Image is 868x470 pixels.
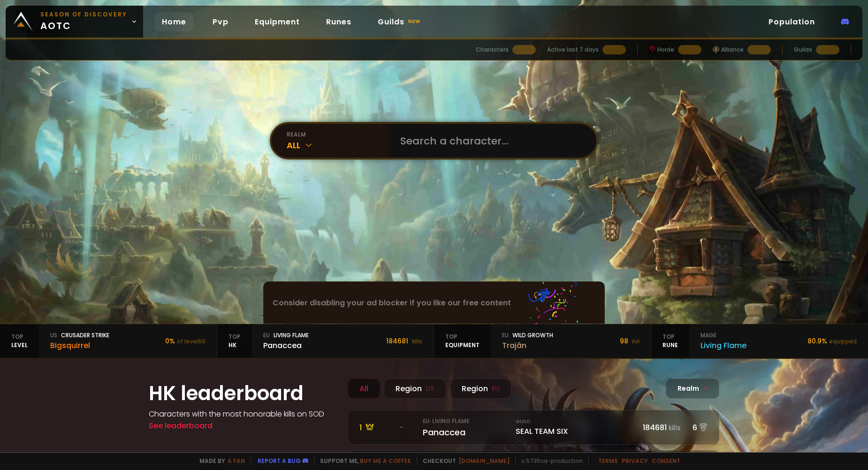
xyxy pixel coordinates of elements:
a: Buy me a coffee [360,457,411,465]
div: 80.9 % [807,336,857,346]
div: Active last 7 days [547,45,599,54]
h4: Characters with the most honorable kills on SOD [149,408,336,420]
div: Region [384,379,446,399]
a: Guildsnew [370,12,430,31]
div: Crusader Strike [50,331,109,340]
small: of level 60 [177,337,206,345]
div: SEAL TEAM SIX [516,418,637,437]
a: Home [154,12,194,31]
span: Support me, [314,457,411,465]
span: v. 5735ca - production [515,457,583,465]
div: Consider disabling your ad blocker if you like our free content [264,282,604,324]
input: Search a character... [395,124,585,158]
div: HK [217,324,252,358]
a: Equipment [247,12,307,31]
small: EU [492,384,500,394]
span: Top [445,333,480,341]
div: Region [450,379,511,399]
a: [DOMAIN_NAME] [458,457,510,465]
div: Panaccea [423,426,510,439]
div: realm [287,130,389,139]
a: Season of Discoveryaotc [6,6,143,38]
small: US [426,384,434,394]
span: Top [11,333,28,341]
a: 1 -eu· Living FlamePanaccea GuildSEAL TEAM SIX184681kills6 [348,410,719,445]
div: All [287,139,389,152]
div: 6 [683,422,708,433]
span: aotc [40,10,127,33]
div: Wild Growth [502,331,553,340]
h1: HK leaderboard [149,379,336,408]
div: Characters [476,45,509,54]
a: Population [761,12,822,31]
span: us [50,331,57,340]
img: horde [713,45,719,54]
div: Bigsquirrel [50,340,109,351]
span: Top [228,333,241,341]
span: - [704,384,708,394]
a: TopHKeuLiving FlamePanaccea184681 kills [217,324,434,358]
div: Trajân [502,340,553,351]
span: eu [263,331,270,340]
small: equipped [829,337,857,345]
a: Terms [598,457,618,465]
small: ilvl [632,337,640,345]
a: Privacy [622,457,648,465]
small: Season of Discovery [40,10,127,19]
div: 184681 [386,336,422,346]
div: 0 % [165,336,206,346]
span: Top [662,333,678,341]
small: eu · Living Flame [423,417,469,425]
div: Realm [666,379,719,399]
div: Alliance [713,45,744,54]
a: Pvp [205,12,236,31]
div: Rune [651,324,689,358]
div: 98 [620,336,640,346]
small: kills [669,424,680,432]
div: Horde [649,45,674,54]
span: Made by [194,457,245,465]
span: - [400,423,403,432]
span: Checkout [417,457,510,465]
a: a fan [228,457,245,465]
div: Living Flame [700,340,746,351]
div: All [348,379,380,399]
a: See leaderboard [149,420,213,431]
a: Report a bug [258,457,301,465]
span: 184681 [643,422,667,433]
img: horde [649,45,655,54]
div: Guilds [794,45,812,54]
div: equipment [434,324,491,358]
small: Guild [516,418,637,425]
span: mage [700,331,716,340]
div: 1 [359,422,394,433]
a: Consent [652,457,680,465]
div: Living Flame [263,331,309,340]
a: TopequipmenteuWild GrowthTrajân98 ilvl [434,324,651,358]
a: Runes [319,12,359,31]
div: Panaccea [263,340,309,351]
small: new [406,16,422,27]
small: kills [412,337,422,345]
span: eu [502,331,509,340]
